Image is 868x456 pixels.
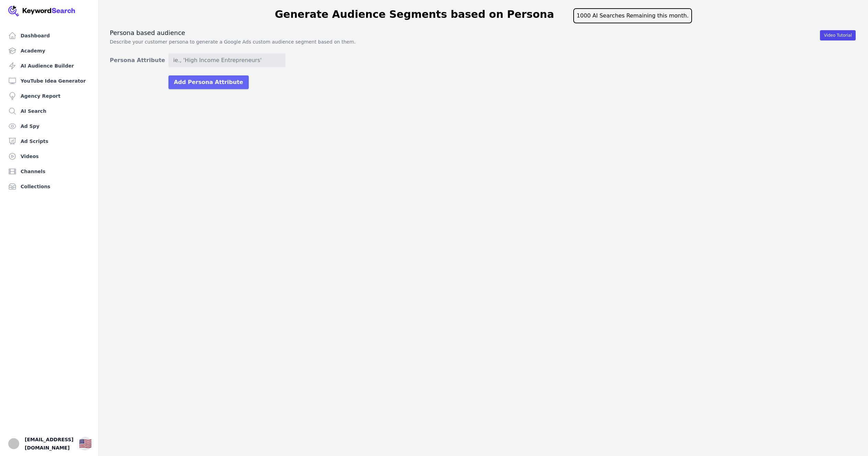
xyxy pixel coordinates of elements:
a: Dashboard [5,29,93,43]
a: Collections [5,180,93,193]
button: Open user button [8,438,19,449]
a: Ad Scripts [5,134,93,148]
a: Videos [5,149,93,163]
button: 🇺🇸 [79,437,92,451]
h1: Generate Audience Segments based on Persona [275,8,554,23]
label: Persona Attribute [110,56,168,64]
input: ie., 'High Income Entrepreneurs' [168,53,285,67]
a: Ad Spy [5,119,93,133]
img: Артем Лахтарина [8,438,19,449]
a: AI Search [5,104,93,118]
button: Add Persona Attribute [168,75,249,89]
a: AI Audience Builder [5,59,93,73]
div: 1000 AI Searches Remaining this month. [573,8,692,23]
h3: Persona based audience [110,29,857,37]
button: Video Tutorial [820,30,856,40]
div: 🇺🇸 [79,437,92,450]
span: [EMAIL_ADDRESS][DOMAIN_NAME] [25,435,73,452]
a: YouTube Idea Generator [5,74,93,88]
p: Describe your customer persona to generate a Google Ads custom audience segment based on them. [110,38,857,45]
a: Channels [5,165,93,178]
a: Agency Report [5,89,93,103]
img: Your Company [8,5,75,16]
a: Academy [5,44,93,58]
